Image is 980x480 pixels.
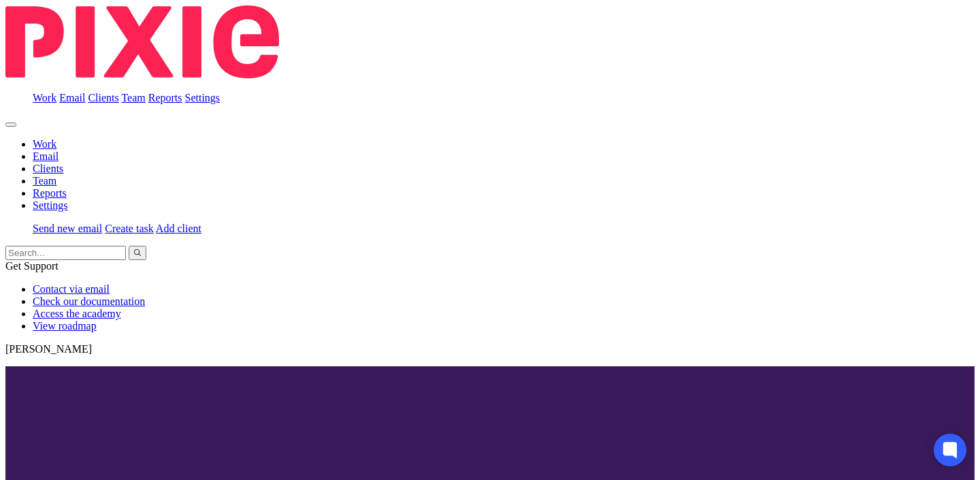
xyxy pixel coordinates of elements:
[5,260,59,272] span: Get Support
[88,92,118,103] a: Clients
[33,199,68,211] a: Settings
[129,246,146,260] button: Search
[33,320,97,332] a: View roadmap
[33,175,56,187] a: Team
[33,92,56,103] a: Work
[33,308,121,319] a: Access the academy
[5,343,975,355] p: [PERSON_NAME]
[33,283,110,295] a: Contact via email
[33,295,145,307] a: Check our documentation
[33,187,67,199] a: Reports
[33,163,63,174] a: Clients
[185,92,220,103] a: Settings
[5,5,279,78] img: Pixie
[121,92,145,103] a: Team
[33,150,59,162] a: Email
[156,223,201,234] a: Add client
[33,223,102,234] a: Send new email
[148,92,182,103] a: Reports
[105,223,154,234] a: Create task
[59,92,85,103] a: Email
[33,138,56,150] a: Work
[5,246,126,260] input: Search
